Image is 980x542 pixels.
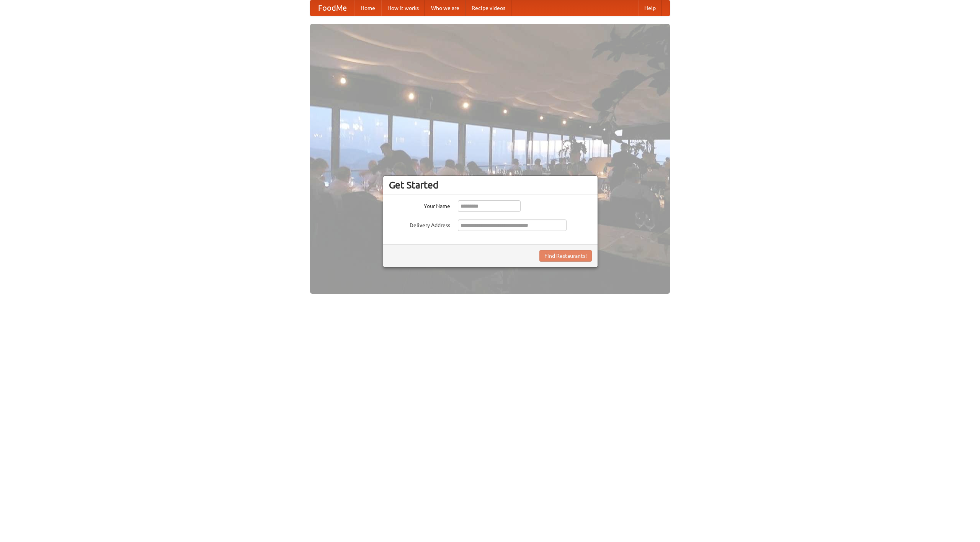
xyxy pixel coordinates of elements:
label: Your Name [389,200,450,210]
a: Home [354,0,381,16]
a: Help [638,0,662,16]
a: Who we are [425,0,465,16]
a: Recipe videos [465,0,511,16]
a: FoodMe [310,0,354,16]
label: Delivery Address [389,219,450,229]
a: How it works [381,0,425,16]
button: Find Restaurants! [539,250,592,262]
h3: Get Started [389,179,592,191]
